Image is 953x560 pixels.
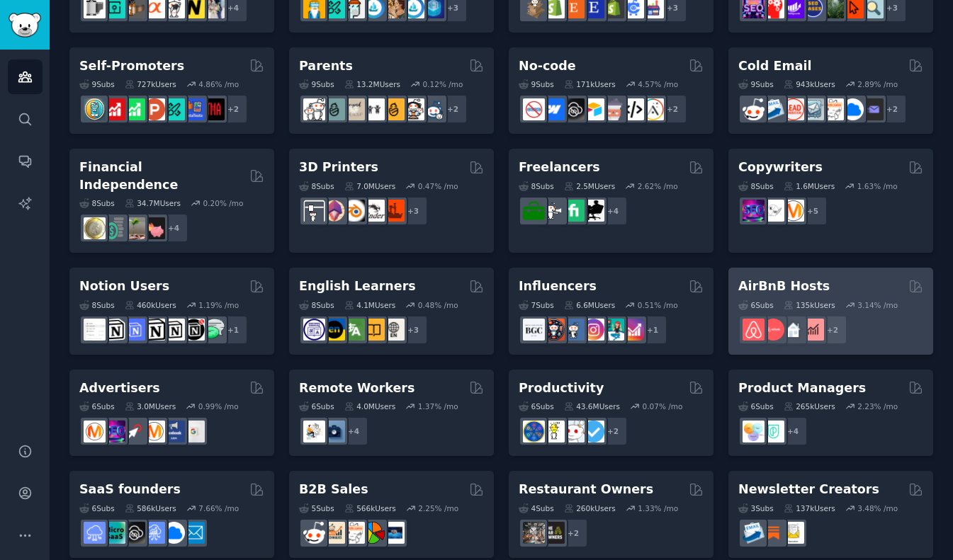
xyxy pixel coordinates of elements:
img: lifehacks [543,421,565,442]
img: sales [303,522,325,544]
img: sales [743,98,765,120]
img: SEO [743,200,765,222]
div: 6 Sub s [79,503,115,513]
div: 9 Sub s [738,79,774,89]
img: Parents [422,98,444,120]
div: 8 Sub s [519,181,554,191]
div: 0.51 % /mo [638,300,678,310]
div: 6 Sub s [738,300,774,310]
img: Airtable [582,98,604,120]
img: salestechniques [323,522,345,544]
div: 1.33 % /mo [638,503,678,513]
h2: Influencers [519,278,597,295]
img: marketing [84,421,106,442]
h2: No-code [519,57,576,75]
div: + 2 [218,94,248,124]
img: airbnb_hosts [743,319,765,341]
img: ProductManagement [743,421,765,442]
div: 2.23 % /mo [857,401,898,411]
div: + 2 [818,315,847,345]
img: InstagramMarketing [582,319,604,341]
img: toddlers [363,98,385,120]
img: blender [343,200,365,222]
h2: Product Managers [738,379,866,397]
img: NotionPromote [203,319,225,341]
img: SaaS [84,522,106,544]
div: 5 Sub s [299,503,334,513]
img: EmailOutreach [862,98,884,120]
div: + 3 [398,196,428,226]
img: language_exchange [343,319,365,341]
div: 0.07 % /mo [643,401,683,411]
h2: Self-Promoters [79,57,184,75]
img: 3Dprinting [303,200,325,222]
div: 4.1M Users [344,300,396,310]
img: Instagram [563,319,585,341]
img: LeadGeneration [782,98,804,120]
div: + 2 [438,94,468,124]
img: SingleParents [323,98,345,120]
img: Freelancers [582,200,604,222]
img: NoCodeSaaS [123,522,145,544]
img: BeautyGuruChatter [523,319,545,341]
div: + 1 [218,315,248,345]
div: 6 Sub s [79,401,115,411]
img: B_2_B_Selling_Tips [383,522,405,544]
img: youtubepromotion [103,98,125,120]
img: content_marketing [782,200,804,222]
img: BestNotionTemplates [183,319,205,341]
img: FacebookAds [163,421,185,442]
h2: Newsletter Creators [738,481,879,498]
img: coldemail [802,98,824,120]
img: EnglishLearning [323,319,345,341]
h2: Remote Workers [299,379,415,397]
div: 1.19 % /mo [198,300,239,310]
div: 7.66 % /mo [198,503,239,513]
div: 3.0M Users [125,401,176,411]
div: 8 Sub s [299,300,334,310]
img: FixMyPrint [383,200,405,222]
div: 7 Sub s [519,300,554,310]
img: NoCodeMovement [622,98,644,120]
img: Notiontemplates [84,319,106,341]
h2: Advertisers [79,379,160,397]
div: 43.6M Users [564,401,620,411]
div: + 4 [598,196,628,226]
img: ender3 [363,200,385,222]
img: B2BSaaS [842,98,864,120]
img: influencermarketing [602,319,624,341]
h2: Financial Independence [79,159,244,193]
div: 8 Sub s [299,181,334,191]
img: getdisciplined [582,421,604,442]
div: 566k Users [344,503,396,513]
h2: Copywriters [738,159,823,176]
img: rentalproperties [782,319,804,341]
div: 9 Sub s [79,79,115,89]
img: SaaSSales [143,522,165,544]
img: FreeNotionTemplates [123,319,145,341]
div: 6.6M Users [564,300,616,310]
div: 0.12 % /mo [423,79,463,89]
img: parentsofmultiples [402,98,424,120]
div: 8 Sub s [79,198,115,208]
div: + 5 [798,196,828,226]
h2: Cold Email [738,57,811,75]
img: BarOwners [543,522,565,544]
img: nocodelowcode [602,98,624,120]
h2: Freelancers [519,159,600,176]
img: KeepWriting [762,200,784,222]
div: 727k Users [125,79,176,89]
div: + 2 [598,416,628,446]
img: NotionGeeks [143,319,165,341]
h2: B2B Sales [299,481,368,498]
div: 171k Users [564,79,616,89]
div: + 1 [638,315,667,345]
img: betatests [183,98,205,120]
img: restaurantowners [523,522,545,544]
img: InstagramGrowthTips [622,319,644,341]
div: 4 Sub s [519,503,554,513]
img: PPC [123,421,145,442]
h2: Parents [299,57,353,75]
h2: English Learners [299,278,416,295]
img: beyondthebump [343,98,365,120]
